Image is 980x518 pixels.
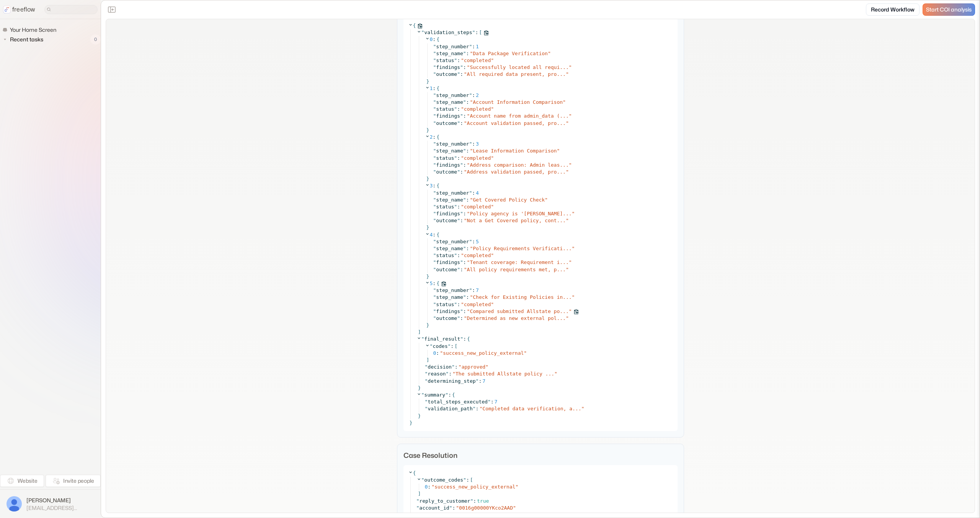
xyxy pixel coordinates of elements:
[491,106,494,112] span: "
[469,287,472,293] span: "
[433,182,436,189] span: :
[433,294,436,300] span: "
[436,239,469,244] span: step_number
[457,315,460,321] span: "
[426,357,430,363] span: ]
[463,113,466,119] span: :
[433,267,436,272] span: "
[424,336,460,342] span: final_result
[436,259,460,265] span: findings
[463,294,466,300] span: "
[436,162,460,168] span: findings
[436,134,439,141] span: {
[433,85,436,92] span: :
[436,36,439,43] span: {
[566,169,569,175] span: "
[433,190,436,196] span: "
[436,246,463,251] span: step_name
[473,148,557,154] span: Lease Information Comparison
[436,141,469,147] span: step_number
[451,343,454,350] span: :
[463,211,466,216] span: :
[548,51,551,56] span: "
[461,364,485,370] span: approved
[463,336,466,343] span: :
[470,51,473,56] span: "
[572,294,575,300] span: "
[457,71,460,77] span: "
[476,44,479,49] span: 1
[418,329,421,335] span: ]
[457,155,460,161] span: :
[467,259,470,265] span: "
[470,211,572,216] span: Policy agency is '[PERSON_NAME]...
[433,92,436,98] span: "
[461,106,464,112] span: "
[436,294,463,300] span: step_name
[436,231,439,238] span: {
[866,3,920,16] a: Record Workflow
[433,141,436,147] span: "
[470,113,568,119] span: Account name from admin_data (...
[5,494,96,513] button: [PERSON_NAME][EMAIL_ADDRESS][DOMAIN_NAME]
[473,406,476,411] span: "
[466,246,469,251] span: :
[469,141,472,147] span: "
[457,267,460,272] span: "
[428,406,472,411] span: validation_path
[446,371,449,377] span: "
[463,246,466,251] span: "
[488,399,491,405] span: "
[464,106,491,112] span: completed
[433,106,436,112] span: "
[461,57,464,63] span: "
[460,113,463,119] span: "
[418,385,421,391] span: }
[433,218,436,223] span: "
[424,392,445,398] span: summary
[461,302,464,307] span: "
[473,246,572,251] span: Policy Requirements Verificati...
[491,302,494,307] span: "
[461,252,464,258] span: "
[491,155,494,161] span: "
[572,246,575,251] span: "
[436,44,469,49] span: step_number
[470,64,568,70] span: Successfully located all requi...
[470,197,473,203] span: "
[456,371,554,377] span: The submitted Allstate policy ...
[457,252,460,258] span: :
[569,64,572,70] span: "
[554,371,557,377] span: "
[436,211,460,216] span: findings
[479,378,482,384] span: :
[436,204,454,210] span: status
[433,204,436,210] span: "
[426,79,430,84] span: }
[485,364,488,370] span: "
[7,496,22,511] img: profile
[457,169,460,175] span: "
[430,183,433,189] span: 3
[436,71,457,77] span: outcome
[433,239,436,244] span: "
[436,64,460,70] span: findings
[3,5,35,14] a: freeflow
[470,148,473,154] span: "
[433,197,436,203] span: "
[440,350,443,356] span: "
[482,378,485,384] span: 7
[433,246,436,251] span: "
[457,57,460,63] span: :
[413,22,416,29] span: {
[459,364,462,370] span: "
[461,204,464,210] span: "
[566,267,569,272] span: "
[495,399,498,405] span: 7
[566,71,569,77] span: "
[569,259,572,265] span: "
[464,302,491,307] span: completed
[433,44,436,49] span: "
[566,218,569,223] span: "
[436,57,454,63] span: status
